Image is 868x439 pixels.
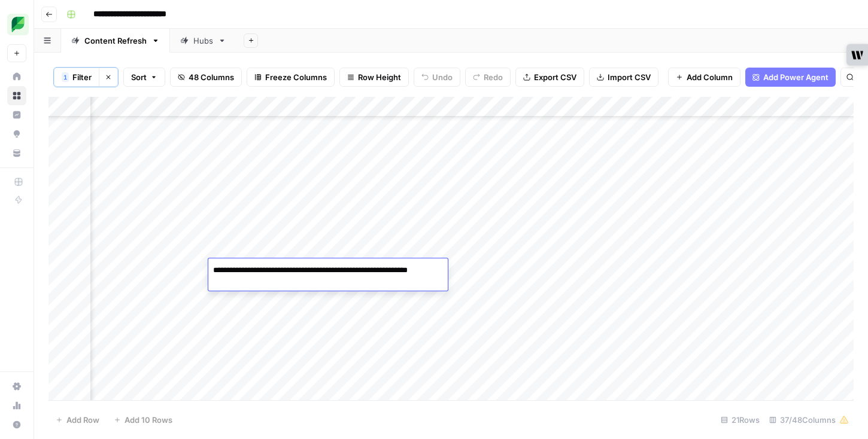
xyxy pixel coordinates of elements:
a: Your Data [7,144,26,163]
span: Add Power Agent [763,71,828,83]
button: Export CSV [515,68,584,87]
span: Freeze Columns [265,71,327,83]
button: 48 Columns [170,68,242,87]
button: Undo [414,68,460,87]
a: Content Refresh [61,29,170,53]
button: 1Filter [54,68,99,87]
button: Import CSV [589,68,658,87]
span: Row Height [358,71,401,83]
span: Undo [432,71,453,83]
span: Add Row [66,414,99,426]
span: Import CSV [608,71,651,83]
span: Add 10 Rows [125,414,172,426]
button: Freeze Columns [247,68,335,87]
a: Home [7,67,26,86]
div: 21 Rows [716,410,764,429]
span: Sort [131,71,147,83]
button: Add 10 Rows [107,410,180,429]
button: Add Column [668,68,740,87]
span: 48 Columns [189,71,234,83]
span: 1 [63,72,67,82]
button: Workspace: SproutSocial [7,10,26,39]
button: Row Height [339,68,409,87]
img: SproutSocial Logo [7,14,29,35]
a: Hubs [170,29,236,53]
div: 37/48 Columns [764,410,854,429]
span: Add Column [687,71,733,83]
span: Filter [72,71,92,83]
div: Content Refresh [84,35,147,47]
a: Settings [7,377,26,396]
a: Browse [7,86,26,105]
div: Hubs [193,35,213,47]
button: Add Power Agent [745,68,836,87]
a: Opportunities [7,124,26,144]
button: Sort [123,68,165,87]
button: Add Row [48,410,107,429]
span: Export CSV [534,71,576,83]
a: Usage [7,396,26,415]
div: 1 [62,72,69,82]
span: Redo [484,71,503,83]
a: Insights [7,105,26,124]
button: Help + Support [7,415,26,434]
button: Redo [465,68,511,87]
